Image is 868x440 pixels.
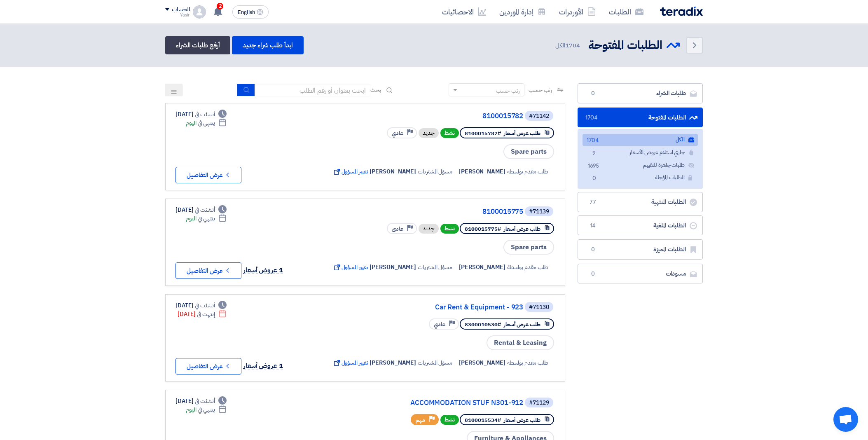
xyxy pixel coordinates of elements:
[589,149,599,158] span: 9
[175,397,227,405] div: [DATE]
[496,87,520,95] div: رتب حسب
[588,114,598,122] span: 1704
[197,310,215,318] span: إنتهت في
[583,159,698,171] a: طلبات جاهزة للتقييم
[178,310,227,318] div: [DATE]
[459,167,505,176] span: [PERSON_NAME]
[660,7,703,16] img: Teradix logo
[370,86,381,94] span: بحث
[504,225,540,233] span: طلب عرض أسعار
[186,405,227,414] div: اليوم
[565,41,580,50] span: 1704
[440,128,459,138] span: نشط
[578,215,703,236] a: الطلبات الملغية14
[243,265,283,275] span: 1 عروض أسعار
[419,128,439,138] div: جديد
[459,358,505,367] span: [PERSON_NAME]
[195,301,215,310] span: أنشئت في
[493,2,552,21] a: إدارة الموردين
[175,167,241,183] button: عرض التفاصيل
[578,108,703,128] a: الطلبات المفتوحة1704
[588,89,598,98] span: 0
[588,246,598,254] span: 0
[358,304,523,311] a: Car Rent & Equipment - 923
[503,240,554,255] span: Spare parts
[195,206,215,214] span: أنشئت في
[198,119,215,127] span: ينتهي في
[370,167,416,176] span: [PERSON_NAME]
[583,147,698,159] a: جاري استلام عروض الأسعار
[588,198,598,206] span: 77
[465,416,501,424] span: #8100015534
[504,321,540,328] span: طلب عرض أسعار
[165,13,190,17] div: Yasir
[529,209,549,215] div: #71139
[578,192,703,212] a: الطلبات المنتهية77
[370,358,416,367] span: [PERSON_NAME]
[589,162,599,171] span: 1695
[332,263,368,271] span: تغيير المسؤول
[416,416,425,424] span: مهم
[332,358,368,367] span: تغيير المسؤول
[392,129,403,137] span: عادي
[232,5,269,19] button: English
[589,136,599,145] span: 1704
[434,321,445,328] span: عادي
[198,214,215,223] span: ينتهي في
[529,304,549,310] div: #71130
[504,129,540,137] span: طلب عرض أسعار
[578,83,703,103] a: طلبات الشراء0
[419,224,439,234] div: جديد
[555,41,582,50] span: الكل
[172,6,190,13] div: الحساب
[529,86,552,94] span: رتب حسب
[193,5,206,19] img: profile_test.png
[507,358,549,367] span: طلب مقدم بواسطة
[392,225,403,233] span: عادي
[465,321,501,328] span: #8300010530
[232,36,303,54] a: ابدأ طلب شراء جديد
[503,144,554,159] span: Spare parts
[332,167,368,176] span: تغيير المسؤول
[588,37,662,54] h2: الطلبات المفتوحة
[186,119,227,127] div: اليوم
[529,400,549,406] div: #71129
[465,225,501,233] span: #8100015775
[358,208,523,215] a: 8100015775
[195,110,215,119] span: أنشئت في
[358,399,523,407] a: ACCOMMODATION STUF N301-912
[583,134,698,146] a: الكل
[459,263,505,271] span: [PERSON_NAME]
[440,224,459,234] span: نشط
[175,358,241,374] button: عرض التفاصيل
[198,405,215,414] span: ينتهي في
[465,129,501,137] span: #8100015782
[435,2,493,21] a: الاحصائيات
[588,270,598,278] span: 0
[487,335,554,350] span: Rental & Leasing
[186,214,227,223] div: اليوم
[529,113,549,119] div: #71142
[175,262,241,279] button: عرض التفاصيل
[578,239,703,260] a: الطلبات المميزة0
[588,222,598,230] span: 14
[370,263,416,271] span: [PERSON_NAME]
[175,110,227,119] div: [DATE]
[507,167,549,176] span: طلب مقدم بواسطة
[504,416,540,424] span: طلب عرض أسعار
[175,301,227,310] div: [DATE]
[578,264,703,284] a: مسودات0
[589,174,599,183] span: 0
[358,112,523,120] a: 8100015782
[243,361,283,371] span: 1 عروض أسعار
[418,167,452,176] span: مسؤل المشتريات
[418,358,452,367] span: مسؤل المشتريات
[507,263,549,271] span: طلب مقدم بواسطة
[602,2,650,21] a: الطلبات
[552,2,602,21] a: الأوردرات
[238,9,255,15] span: English
[583,172,698,184] a: الطلبات المؤجلة
[440,415,459,425] span: نشط
[217,3,223,9] span: 2
[833,407,858,432] a: Open chat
